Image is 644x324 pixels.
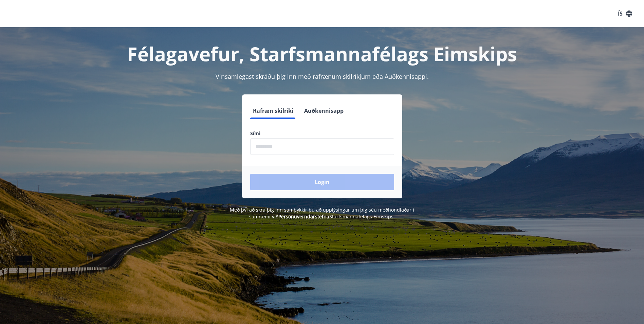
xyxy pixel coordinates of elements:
span: Vinsamlegast skráðu þig inn með rafrænum skilríkjum eða Auðkennisappi. [216,72,429,80]
button: ÍS [614,7,636,20]
button: Rafræn skilríki [250,103,296,119]
button: Auðkennisapp [301,103,346,119]
a: Persónuverndarstefna [278,213,329,220]
h1: Félagavefur, Starfsmannafélags Eimskips [86,41,558,67]
span: Með því að skrá þig inn samþykkir þú að upplýsingar um þig séu meðhöndlaðar í samræmi við Starfsm... [230,206,414,220]
label: Sími [250,130,394,137]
